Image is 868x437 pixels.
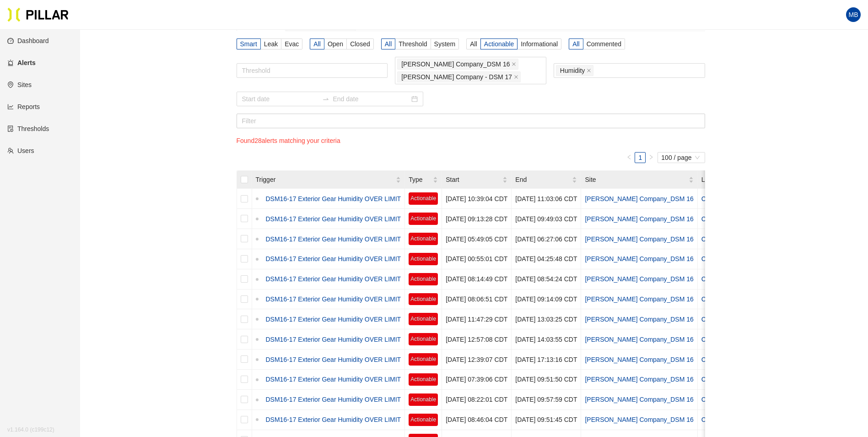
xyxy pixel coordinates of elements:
a: [PERSON_NAME] Company_DSM 16 [585,295,693,303]
a: dashboardDashboard [7,37,49,44]
span: Actionable [409,233,438,245]
span: close [587,68,591,74]
span: Site [585,175,688,185]
td: [DATE] 12:39:07 CDT [442,350,512,370]
a: COLO 4.4 UPM [701,336,746,343]
a: DSM16-17 Exterior Gear Humidity OVER LIMIT [262,234,401,244]
span: Actionable [409,353,438,366]
td: [DATE] 09:14:09 CDT [512,290,581,310]
a: COLO 3.3 UPM [701,356,746,363]
td: [DATE] 08:54:24 CDT [512,269,581,290]
td: [DATE] 09:13:28 CDT [442,209,512,229]
a: DSM16-17 Exterior Gear Humidity OVER LIMIT [262,374,401,384]
td: [DATE] 07:39:06 CDT [442,370,512,390]
td: [DATE] 17:13:16 CDT [512,350,581,370]
td: [DATE] 11:47:29 CDT [442,309,512,329]
a: DSM16-17 Exterior Gear Humidity OVER LIMIT [262,415,401,425]
a: [PERSON_NAME] Company_DSM 16 [585,215,693,223]
td: [DATE] 12:57:08 CDT [442,329,512,350]
td: [DATE] 00:55:01 CDT [442,249,512,269]
td: [DATE] 09:51:45 CDT [512,410,581,430]
div: Page Size [658,152,705,163]
span: to [322,95,329,103]
td: [DATE] 11:03:06 CDT [512,189,581,209]
span: Actionable [409,373,438,386]
td: [DATE] 04:25:48 CDT [512,249,581,269]
span: Humidity [560,66,585,76]
a: COLO 3.3 LBT [701,215,744,223]
span: Threshold [399,40,427,48]
input: Filter [237,114,705,128]
span: Commented [587,40,621,48]
td: [DATE] 08:06:51 CDT [442,290,512,310]
input: Start date [242,94,318,104]
span: Type [409,175,433,185]
li: 1 [635,152,646,163]
a: COLO 4.2 LBT [701,376,744,383]
span: Actionable [409,192,438,205]
span: Actionable [409,213,438,225]
span: Open [328,40,343,48]
span: close [512,62,516,67]
p: Found 28 alerts matching your criteria [237,136,340,146]
a: [PERSON_NAME] Company_DSM 16 [585,235,693,243]
span: Actionable [409,313,438,325]
a: [PERSON_NAME] Company_DSM 16 [585,376,693,383]
td: [DATE] 14:03:55 CDT [512,329,581,350]
span: Actionable [409,333,438,345]
a: COLO 4.2 LBT [701,396,744,403]
a: DSM16-17 Exterior Gear Humidity OVER LIMIT [262,274,401,284]
span: End [515,175,572,185]
button: left [624,152,635,163]
input: End date [333,94,410,104]
td: [DATE] 08:14:49 CDT [442,269,512,290]
a: environmentSites [7,81,32,88]
a: COLO 4.2 LBT [701,416,744,423]
span: Actionable [409,253,438,265]
td: [DATE] 08:22:01 CDT [442,390,512,410]
a: COLO 2.4 UPM [701,255,746,262]
span: close [514,75,518,80]
a: COLO 2.4 UPM [701,235,746,243]
span: Trigger [256,175,396,185]
span: Leak [264,40,278,48]
td: [DATE] 10:39:04 CDT [442,189,512,209]
span: Start [446,175,502,185]
td: [DATE] 05:49:05 CDT [442,229,512,249]
span: Location [701,175,741,185]
a: [PERSON_NAME] Company_DSM 16 [585,396,693,403]
a: COLO 4.4 UPM [701,316,746,323]
span: All [470,40,477,48]
td: [DATE] 09:57:59 CDT [512,390,581,410]
span: Smart [240,40,257,48]
a: [PERSON_NAME] Company_DSM 16 [585,195,693,202]
td: [DATE] 09:51:50 CDT [512,370,581,390]
li: Previous Page [624,152,635,163]
a: COLO 2.3 LBP [701,195,744,202]
span: Actionable [409,414,438,426]
span: 100 / page [661,153,701,163]
span: Evac [285,40,299,48]
span: All [385,40,392,48]
a: COLO 3.3 LBP [701,275,744,283]
a: DSM16-17 Exterior Gear Humidity OVER LIMIT [262,355,401,365]
span: right [648,154,654,160]
span: All [313,40,321,48]
a: [PERSON_NAME] Company_DSM 16 [585,275,693,283]
a: DSM16-17 Exterior Gear Humidity OVER LIMIT [262,194,401,204]
a: 1 [635,153,645,163]
span: Actionable [484,40,514,48]
li: Next Page [646,152,657,163]
img: Pillar Technologies [7,7,69,22]
a: DSM16-17 Exterior Gear Humidity OVER LIMIT [262,254,401,264]
a: DSM16-17 Exterior Gear Humidity OVER LIMIT [262,334,401,344]
span: [PERSON_NAME] Company_DSM 16 [401,59,510,69]
a: [PERSON_NAME] Company_DSM 16 [585,255,693,262]
span: Actionable [409,273,438,285]
span: Actionable [409,293,438,306]
a: COLO 4.4 LBT [701,295,744,303]
a: [PERSON_NAME] Company_DSM 16 [585,356,693,363]
a: DSM16-17 Exterior Gear Humidity OVER LIMIT [262,294,401,304]
a: [PERSON_NAME] Company_DSM 16 [585,316,693,323]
